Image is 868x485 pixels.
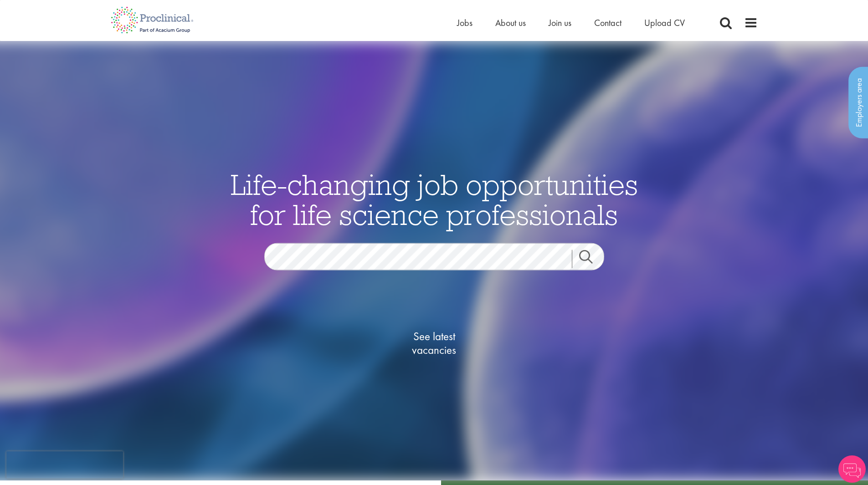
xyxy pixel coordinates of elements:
a: Job search submit button [572,250,611,268]
span: See latest vacancies [389,329,480,357]
a: Upload CV [644,17,685,29]
a: Contact [594,17,621,29]
a: See latestvacancies [389,293,480,393]
iframe: reCAPTCHA [6,451,123,479]
img: Chatbot [838,455,866,483]
a: About us [495,17,526,29]
a: Join us [549,17,571,29]
span: Life-changing job opportunities for life science professionals [231,166,638,232]
a: Jobs [457,17,473,29]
